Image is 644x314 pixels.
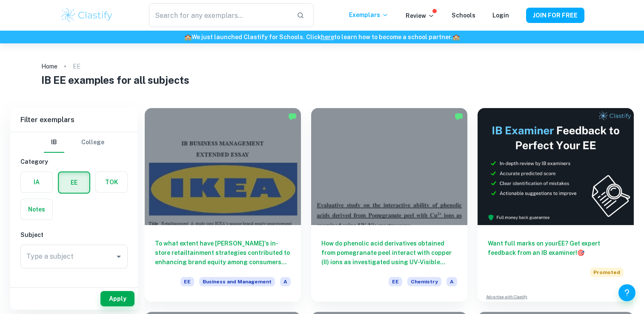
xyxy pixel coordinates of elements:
[180,277,194,286] span: EE
[20,230,128,240] h6: Subject
[406,11,435,20] p: Review
[73,62,80,71] p: EE
[149,3,289,27] input: Search for any exemplars...
[20,157,128,166] h6: Category
[44,132,64,153] button: IB
[618,284,635,301] button: Help and Feedback
[96,172,127,192] button: TOK
[486,294,527,300] a: Advertise with Clastify
[60,7,114,24] img: Clastify logo
[478,108,634,302] a: Want full marks on yourEE? Get expert feedback from an IB examiner!PromotedAdvertise with Clastify
[100,291,135,306] button: Apply
[407,277,441,286] span: Chemistry
[41,60,57,72] a: Home
[113,251,125,263] button: Open
[145,108,301,302] a: To what extent have [PERSON_NAME]'s in-store retailtainment strategies contributed to enhancing b...
[59,172,89,193] button: EE
[455,112,463,121] img: Marked
[199,277,275,286] span: Business and Management
[21,172,52,192] button: IA
[155,239,291,267] h6: To what extent have [PERSON_NAME]'s in-store retailtainment strategies contributed to enhancing b...
[349,10,389,20] p: Exemplars
[20,282,128,291] h6: Criteria
[44,132,104,153] div: Filter type choice
[488,239,624,257] h6: Want full marks on your EE ? Get expert feedback from an IB examiner!
[311,108,467,302] a: How do phenolic acid derivatives obtained from pomegranate peel interact with copper (II) ions as...
[389,277,402,286] span: EE
[2,32,642,42] h6: We just launched Clastify for Schools. Click to learn how to become a school partner.
[21,199,52,220] button: Notes
[577,249,584,256] span: 🎯
[452,12,475,19] a: Schools
[280,277,291,286] span: A
[526,8,584,23] button: JOIN FOR FREE
[41,72,603,88] h1: IB EE examples for all subjects
[321,239,457,267] h6: How do phenolic acid derivatives obtained from pomegranate peel interact with copper (II) ions as...
[81,132,104,153] button: College
[492,12,509,19] a: Login
[478,108,634,225] img: Thumbnail
[10,108,138,132] h6: Filter exemplars
[447,277,457,286] span: A
[321,34,334,40] a: here
[288,112,297,121] img: Marked
[184,34,192,40] span: 🏫
[590,268,624,277] span: Promoted
[452,34,460,40] span: 🏫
